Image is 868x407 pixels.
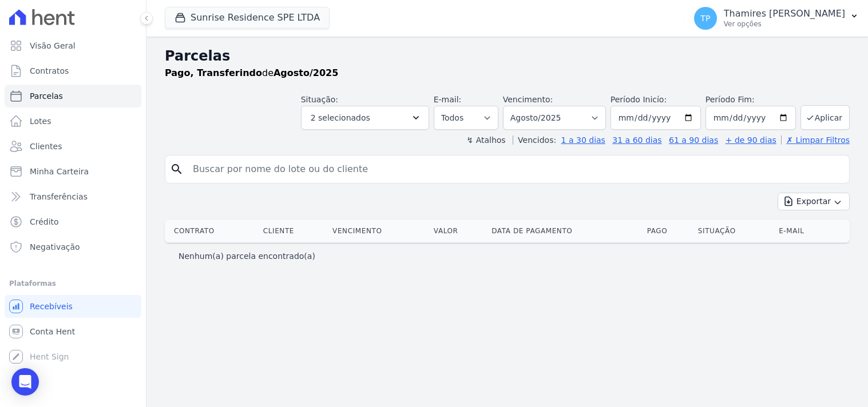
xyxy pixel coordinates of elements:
[165,7,330,29] button: Sunrise Residence SPE LTDA
[30,115,51,127] span: Lotes
[5,185,141,208] a: Transferências
[429,220,487,242] th: Valor
[259,220,328,242] th: Cliente
[5,85,141,107] a: Parcelas
[30,40,76,51] span: Visão Geral
[301,106,429,130] button: 2 selecionados
[781,135,850,145] a: ✗ Limpar Filtros
[30,241,80,253] span: Negativação
[778,193,850,210] button: Exportar
[30,65,69,77] span: Contratos
[165,46,850,66] h2: Parcelas
[30,90,63,102] span: Parcelas
[5,236,141,258] a: Negativação
[30,301,73,312] span: Recebíveis
[170,162,184,176] i: search
[30,216,59,228] span: Crédito
[434,95,462,104] label: E-mail:
[274,67,338,78] strong: Agosto/2025
[700,14,710,22] span: TP
[30,326,75,337] span: Conta Hent
[503,95,553,104] label: Vencimento:
[5,210,141,233] a: Crédito
[800,105,850,130] button: Aplicar
[186,158,845,181] input: Buscar por nome do lote ou do cliente
[724,8,845,19] p: Thamires [PERSON_NAME]
[30,166,89,177] span: Minha Carteira
[724,19,845,29] p: Ver opções
[165,67,262,78] strong: Pago, Transferindo
[301,95,338,104] label: Situação:
[487,220,642,242] th: Data de Pagamento
[774,220,834,242] th: E-mail
[30,141,62,152] span: Clientes
[165,220,259,242] th: Contrato
[30,191,88,202] span: Transferências
[513,135,556,145] label: Vencidos:
[466,135,505,145] label: ↯ Atalhos
[11,368,39,396] div: Open Intercom Messenger
[5,320,141,343] a: Conta Hent
[311,111,370,125] span: 2 selecionados
[669,135,718,145] a: 61 a 90 dias
[5,59,141,82] a: Contratos
[5,295,141,318] a: Recebíveis
[9,277,137,290] div: Plataformas
[5,135,141,158] a: Clientes
[179,250,315,262] p: Nenhum(a) parcela encontrado(a)
[5,110,141,133] a: Lotes
[328,220,429,242] th: Vencimento
[5,160,141,183] a: Minha Carteira
[5,34,141,57] a: Visão Geral
[643,220,693,242] th: Pago
[693,220,774,242] th: Situação
[561,135,605,145] a: 1 a 30 dias
[165,66,338,80] p: de
[706,94,796,106] label: Período Fim:
[726,135,776,145] a: + de 90 dias
[612,135,661,145] a: 31 a 60 dias
[611,95,667,104] label: Período Inicío:
[685,2,868,34] button: TP Thamires [PERSON_NAME] Ver opções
